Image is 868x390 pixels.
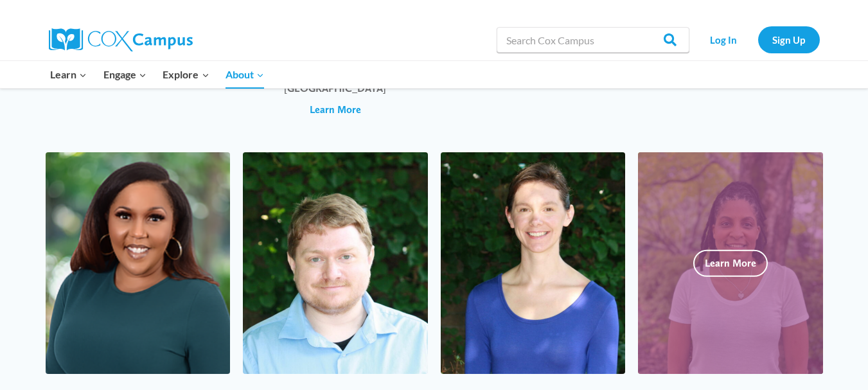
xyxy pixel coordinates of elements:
button: Child menu of About [217,61,272,88]
a: Log In [696,26,752,53]
button: Child menu of Engage [95,61,155,88]
span: Learn More [310,103,361,117]
input: Search Cox Campus [497,27,689,53]
button: Child menu of Learn [42,61,96,88]
nav: Primary Navigation [42,61,272,88]
nav: Secondary Navigation [696,26,820,53]
img: Cox Campus [49,28,193,51]
button: Child menu of Explore [155,61,218,88]
a: Sign Up [758,26,820,53]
